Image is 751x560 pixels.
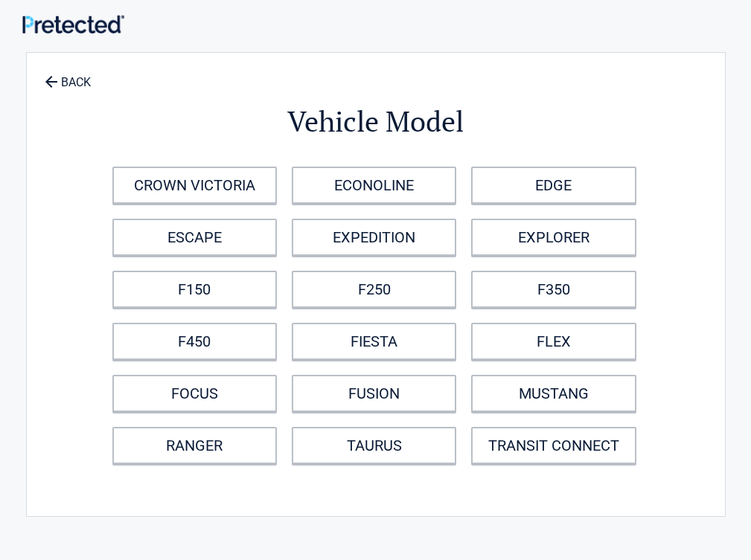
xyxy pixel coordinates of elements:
[42,62,94,88] a: BACK
[471,167,636,204] a: EDGE
[471,427,636,464] a: TRANSIT CONNECT
[292,219,456,256] a: EXPEDITION
[112,167,277,204] a: CROWN VICTORIA
[292,375,456,412] a: FUSION
[471,219,636,256] a: EXPLORER
[112,427,277,464] a: RANGER
[471,375,636,412] a: MUSTANG
[22,15,124,33] img: Main Logo
[112,375,277,412] a: FOCUS
[471,323,636,360] a: FLEX
[292,323,456,360] a: FIESTA
[292,271,456,308] a: F250
[112,271,277,308] a: F150
[471,271,636,308] a: F350
[112,219,277,256] a: ESCAPE
[112,323,277,360] a: F450
[292,427,456,464] a: TAURUS
[292,167,456,204] a: ECONOLINE
[109,103,643,141] h2: Vehicle Model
